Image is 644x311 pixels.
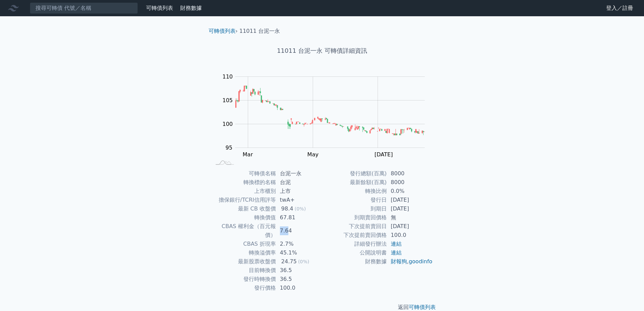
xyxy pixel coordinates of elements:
td: 詳細發行辦法 [322,240,387,248]
td: 台泥 [276,178,322,187]
tspan: 100 [222,121,233,127]
td: [DATE] [387,204,433,213]
a: 可轉債列表 [409,304,436,310]
td: twA+ [276,196,322,204]
span: (0%) [294,206,306,212]
td: 0.0% [387,187,433,196]
td: CBAS 折現率 [211,240,276,248]
td: [DATE] [387,222,433,231]
td: 台泥一永 [276,169,322,178]
td: 100.0 [276,284,322,292]
td: 45.1% [276,248,322,257]
a: 登入／註冊 [601,3,639,14]
span: (0%) [298,259,309,264]
td: 上市櫃別 [211,187,276,196]
tspan: [DATE] [375,151,393,158]
iframe: Chat Widget [610,279,644,311]
td: 發行總額(百萬) [322,169,387,178]
td: 到期日 [322,204,387,213]
td: 目前轉換價 [211,266,276,275]
td: 最新股票收盤價 [211,257,276,266]
td: 下次提前賣回價格 [322,231,387,240]
td: 發行時轉換價 [211,275,276,284]
g: Chart [219,73,435,158]
td: CBAS 權利金（百元報價） [211,222,276,240]
tspan: 95 [225,145,232,151]
tspan: 105 [222,97,233,104]
tspan: May [307,151,318,158]
td: 轉換標的名稱 [211,178,276,187]
td: 發行日 [322,196,387,204]
td: 2.7% [276,240,322,248]
td: , [387,257,433,266]
td: 7.64 [276,222,322,240]
td: 67.81 [276,213,322,222]
a: goodinfo [409,258,432,265]
td: 發行價格 [211,284,276,292]
td: 最新 CB 收盤價 [211,204,276,213]
td: 轉換價值 [211,213,276,222]
td: 36.5 [276,275,322,284]
tspan: Mar [243,151,253,158]
td: 公開說明書 [322,248,387,257]
td: 36.5 [276,266,322,275]
td: 無 [387,213,433,222]
td: 8000 [387,178,433,187]
td: 轉換溢價率 [211,248,276,257]
td: 8000 [387,169,433,178]
td: 轉換比例 [322,187,387,196]
input: 搜尋可轉債 代號／名稱 [30,2,138,14]
a: 財務數據 [180,5,202,11]
td: 可轉債名稱 [211,169,276,178]
div: 24.75 [280,257,298,266]
a: 可轉債列表 [146,5,173,11]
tspan: 110 [222,73,233,80]
h1: 11011 台泥一永 可轉債詳細資訊 [203,46,441,55]
a: 連結 [391,241,402,247]
td: 財務數據 [322,257,387,266]
td: 上市 [276,187,322,196]
td: 最新餘額(百萬) [322,178,387,187]
div: 98.4 [280,204,295,213]
a: 財報狗 [391,258,407,265]
div: 聊天小工具 [610,279,644,311]
a: 可轉債列表 [209,28,236,34]
li: › [209,27,238,35]
td: 到期賣回價格 [322,213,387,222]
td: 100.0 [387,231,433,240]
td: [DATE] [387,196,433,204]
a: 連結 [391,249,402,256]
td: 下次提前賣回日 [322,222,387,231]
td: 擔保銀行/TCRI信用評等 [211,196,276,204]
li: 11011 台泥一永 [239,27,280,35]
